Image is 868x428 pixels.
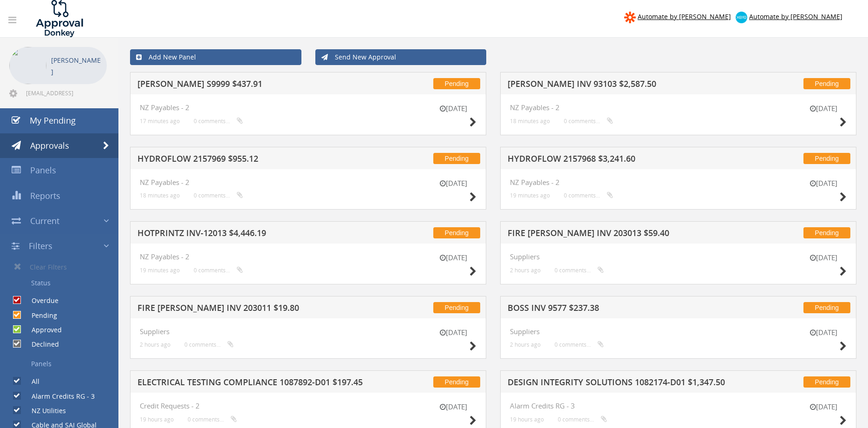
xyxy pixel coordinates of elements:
small: 0 comments... [564,192,613,199]
small: [DATE] [800,328,847,337]
h4: NZ Payables - 2 [510,104,847,112]
a: Clear Filters [7,258,118,275]
small: [DATE] [800,402,847,412]
small: 17 minutes ago [140,118,180,125]
small: 2 hours ago [510,267,541,274]
a: Status [7,275,118,291]
small: [DATE] [430,328,476,337]
h5: [PERSON_NAME] S9999 $437.91 [137,79,377,91]
small: 0 comments... [194,118,243,125]
small: [DATE] [430,253,476,263]
small: [DATE] [800,104,847,113]
span: Pending [803,302,850,313]
small: 18 minutes ago [510,118,550,125]
label: Pending [22,311,57,320]
label: Declined [22,340,59,349]
small: 18 minutes ago [140,192,180,199]
span: Pending [433,78,480,89]
h5: HOTPRINTZ INV-12013 $4,446.19 [137,229,377,240]
span: Approvals [30,140,69,151]
h4: NZ Payables - 2 [140,104,476,112]
h5: HYDROFLOW 2157968 $3,241.60 [508,154,747,166]
small: 0 comments... [564,118,613,125]
label: Alarm Credits RG - 3 [22,392,95,401]
h5: [PERSON_NAME] INV 93103 $2,587.50 [508,79,747,91]
h5: DESIGN INTEGRITY SOLUTIONS 1082174-D01 $1,347.50 [508,378,747,389]
small: 19 hours ago [510,416,544,423]
h4: NZ Payables - 2 [140,253,476,261]
span: [EMAIL_ADDRESS][DOMAIN_NAME] [26,89,105,97]
small: 2 hours ago [140,341,170,348]
h5: HYDROFLOW 2157969 $955.12 [137,154,377,166]
small: 0 comments... [194,267,243,274]
h4: Suppliers [510,253,847,261]
small: 0 comments... [194,192,243,199]
a: Panels [7,356,118,372]
h5: FIRE [PERSON_NAME] INV 203013 $59.40 [508,229,747,240]
span: My Pending [30,115,76,126]
small: 0 comments... [558,416,607,423]
small: [DATE] [430,402,476,412]
small: 19 hours ago [140,416,174,423]
label: Approved [22,325,62,335]
small: 2 hours ago [510,341,541,348]
h5: ELECTRICAL TESTING COMPLIANCE 1087892-D01 $197.45 [137,378,377,389]
span: Pending [433,153,480,164]
small: 19 minutes ago [510,192,550,199]
small: [DATE] [430,178,476,188]
small: 0 comments... [555,267,604,274]
small: [DATE] [800,253,847,263]
span: Panels [30,165,56,176]
h5: BOSS INV 9577 $237.38 [508,303,747,315]
span: Pending [433,376,480,388]
label: Overdue [22,296,59,305]
img: zapier-logomark.png [624,12,636,23]
span: Pending [433,227,480,238]
span: Pending [803,153,850,164]
small: [DATE] [430,104,476,113]
a: Add New Panel [130,49,301,65]
small: 0 comments... [555,341,604,348]
h4: NZ Payables - 2 [140,178,476,186]
span: Reports [30,190,60,201]
span: Pending [803,78,850,89]
p: [PERSON_NAME] [51,54,102,78]
img: xero-logo.png [736,12,747,23]
h4: Credit Requests - 2 [140,402,476,410]
h4: Suppliers [510,328,847,336]
span: Pending [803,227,850,238]
span: Pending [803,376,850,388]
span: Pending [433,302,480,313]
h4: NZ Payables - 2 [510,178,847,186]
label: NZ Utilities [22,406,66,415]
small: [DATE] [800,178,847,188]
span: Current [30,215,59,226]
h4: Alarm Credits RG - 3 [510,402,847,410]
h4: Suppliers [140,328,476,336]
h5: FIRE [PERSON_NAME] INV 203011 $19.80 [137,303,377,315]
span: Automate by [PERSON_NAME] [638,12,731,21]
small: 19 minutes ago [140,267,180,274]
small: 0 comments... [184,341,234,348]
a: Send New Approval [315,49,487,65]
label: All [22,377,39,386]
span: Automate by [PERSON_NAME] [749,12,842,21]
small: 0 comments... [188,416,237,423]
span: Filters [29,240,52,251]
